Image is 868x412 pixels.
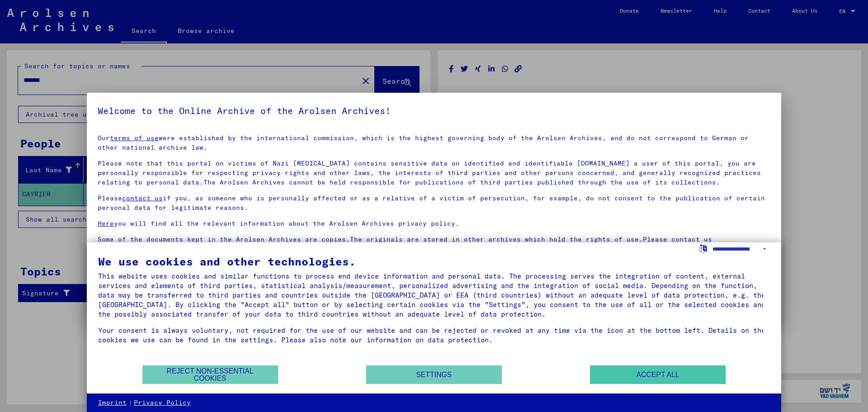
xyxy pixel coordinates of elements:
p: Please note that this portal on victims of Nazi [MEDICAL_DATA] contains sensitive data on identif... [98,159,770,187]
a: terms of use [110,134,159,142]
button: Settings [366,365,502,384]
p: Please if you, as someone who is personally affected or as a relative of a victim of persecution,... [98,194,770,213]
a: contact us [122,194,163,202]
p: Our were established by the international commission, which is the highest governing body of the ... [98,133,770,152]
a: Imprint [98,398,127,407]
div: We use cookies and other technologies. [98,256,770,267]
a: Privacy Policy [134,398,191,407]
div: This website uses cookies and similar functions to process end device information and personal da... [98,271,770,319]
h5: Welcome to the Online Archive of the Arolsen Archives! [98,104,770,118]
p: you will find all the relevant information about the Arolsen Archives privacy policy. [98,219,770,228]
button: Accept all [590,365,726,384]
button: Reject non-essential cookies [142,365,278,384]
div: Your consent is always voluntary, not required for the use of our website and can be rejected or ... [98,326,770,345]
a: Here [98,219,114,227]
p: Some of the documents kept in the Arolsen Archives are copies.The originals are stored in other a... [98,235,770,254]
